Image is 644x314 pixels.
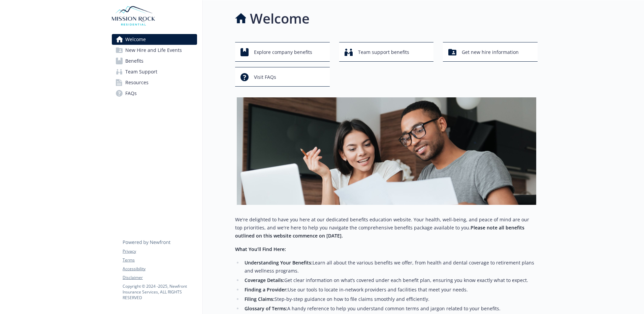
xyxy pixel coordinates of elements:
img: overview page banner [237,97,536,205]
button: Visit FAQs [235,67,330,87]
button: Get new hire information [443,42,538,62]
strong: Coverage Details: [245,277,284,283]
p: We're delighted to have you here at our dedicated benefits education website. Your health, well-b... [235,216,538,240]
a: Privacy [123,248,197,254]
a: Resources [112,77,197,88]
a: FAQs [112,88,197,99]
span: Resources [125,77,149,88]
span: New Hire and Life Events [125,45,182,56]
span: Benefits [125,56,143,66]
span: FAQs [125,88,137,99]
a: Accessibility [123,266,197,272]
li: Use our tools to locate in-network providers and facilities that meet your needs. [243,286,538,294]
li: Get clear information on what’s covered under each benefit plan, ensuring you know exactly what t... [243,276,538,284]
h1: Welcome [250,8,310,29]
a: Disclaimer [123,275,197,281]
strong: What You’ll Find Here: [235,246,286,252]
a: Team Support [112,66,197,77]
strong: Understanding Your Benefits: [245,259,313,266]
strong: Glossary of Terms: [245,305,287,312]
a: Benefits [112,56,197,66]
button: Explore company benefits [235,42,330,62]
a: Welcome [112,34,197,45]
strong: Finding a Provider: [245,286,288,293]
li: Step-by-step guidance on how to file claims smoothly and efficiently. [243,295,538,303]
span: Get new hire information [462,46,519,59]
a: Terms [123,257,197,263]
span: Team support benefits [358,46,409,59]
span: Explore company benefits [254,46,312,59]
a: New Hire and Life Events [112,45,197,56]
li: A handy reference to help you understand common terms and jargon related to your benefits. [243,305,538,313]
span: Visit FAQs [254,71,276,84]
strong: Filing Claims: [245,296,275,302]
span: Welcome [125,34,146,45]
span: Team Support [125,66,157,77]
button: Team support benefits [339,42,434,62]
li: Learn all about the various benefits we offer, from health and dental coverage to retirement plan... [243,259,538,275]
p: Copyright © 2024 - 2025 , Newfront Insurance Services, ALL RIGHTS RESERVED [123,283,197,301]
